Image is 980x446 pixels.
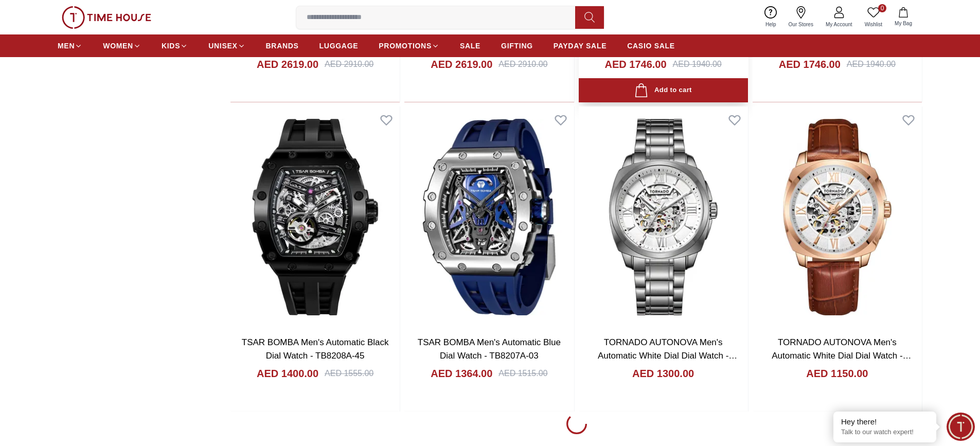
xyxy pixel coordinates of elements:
[806,366,868,381] h4: AED 1150.00
[598,337,737,373] a: TORNADO AUTONOVA Men's Automatic White Dial Dial Watch - T7316-XBXW
[379,41,432,51] span: PROMOTIONS
[266,41,299,51] span: BRANDS
[58,41,75,51] span: MEN
[841,417,929,427] div: Hey there!
[627,37,675,55] a: CASIO SALE
[673,58,722,70] div: AED 1940.00
[878,4,886,12] span: 0
[779,57,841,72] h4: AED 1746.00
[498,367,547,380] div: AED 1515.00
[404,106,574,328] img: TSAR BOMBA Men's Automatic Blue Dial Watch - TB8207A-03
[431,366,492,381] h4: AED 1364.00
[554,37,607,55] a: PAYDAY SALE
[785,21,817,28] span: Our Stores
[460,41,480,51] span: SALE
[257,57,318,72] h4: AED 2619.00
[634,83,691,97] div: Add to cart
[822,21,857,28] span: My Account
[498,58,547,70] div: AED 2910.00
[208,37,245,55] a: UNISEX
[431,57,492,72] h4: AED 2619.00
[501,41,533,51] span: GIFTING
[325,367,373,380] div: AED 1555.00
[753,106,922,328] img: TORNADO AUTONOVA Men's Automatic White Dial Dial Watch - T7316-RLDW
[579,78,748,102] button: Add to cart
[627,41,675,51] span: CASIO SALE
[888,5,918,29] button: My Bag
[847,58,896,70] div: AED 1940.00
[266,37,299,55] a: BRANDS
[379,37,439,55] a: PROMOTIONS
[841,428,929,437] p: Talk to our watch expert!
[579,106,748,328] img: TORNADO AUTONOVA Men's Automatic White Dial Dial Watch - T7316-XBXW
[325,58,373,70] div: AED 2910.00
[460,37,480,55] a: SALE
[319,41,359,51] span: LUGGAGE
[319,37,359,55] a: LUGGAGE
[103,41,133,51] span: WOMEN
[62,6,151,29] img: ...
[208,41,237,51] span: UNISEX
[242,337,389,361] a: TSAR BOMBA Men's Automatic Black Dial Watch - TB8208A-45
[554,41,607,51] span: PAYDAY SALE
[162,37,188,55] a: KIDS
[759,4,782,30] a: Help
[772,337,911,373] a: TORNADO AUTONOVA Men's Automatic White Dial Dial Watch - T7316-RLDW
[859,4,888,30] a: 0Wishlist
[103,37,141,55] a: WOMEN
[257,366,318,381] h4: AED 1400.00
[761,21,780,28] span: Help
[501,37,533,55] a: GIFTING
[418,337,561,361] a: TSAR BOMBA Men's Automatic Blue Dial Watch - TB8207A-03
[632,366,694,381] h4: AED 1300.00
[947,413,975,441] div: Chat Widget
[861,21,886,28] span: Wishlist
[230,106,400,328] img: TSAR BOMBA Men's Automatic Black Dial Watch - TB8208A-45
[890,20,916,27] span: My Bag
[162,41,180,51] span: KIDS
[604,57,666,72] h4: AED 1746.00
[58,37,82,55] a: MEN
[782,4,819,30] a: Our Stores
